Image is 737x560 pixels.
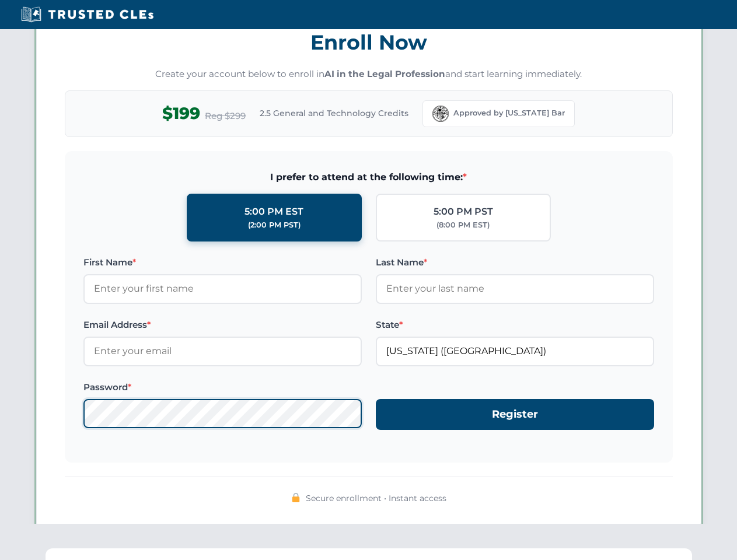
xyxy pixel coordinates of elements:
[83,274,362,303] input: Enter your first name
[291,493,301,502] img: 🔒
[83,318,362,332] label: Email Address
[324,68,445,79] strong: AI in the Legal Profession
[248,219,301,231] div: (2:00 PM PST)
[376,337,654,366] input: Florida (FL)
[65,24,673,61] h3: Enroll Now
[434,204,493,219] div: 5:00 PM PST
[162,100,200,127] span: $199
[205,109,246,123] span: Reg $299
[83,337,362,366] input: Enter your email
[436,219,490,231] div: (8:00 PM EST)
[376,318,654,332] label: State
[18,6,157,23] img: Trusted CLEs
[376,399,654,430] button: Register
[306,492,446,505] span: Secure enrollment • Instant access
[453,107,565,119] span: Approved by [US_STATE] Bar
[244,204,303,219] div: 5:00 PM EST
[376,274,654,303] input: Enter your last name
[260,107,408,120] span: 2.5 General and Technology Credits
[376,256,654,269] label: Last Name
[83,170,654,185] span: I prefer to attend at the following time:
[83,256,362,269] label: First Name
[432,106,449,122] img: Florida Bar
[65,68,673,81] p: Create your account below to enroll in and start learning immediately.
[83,380,362,394] label: Password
